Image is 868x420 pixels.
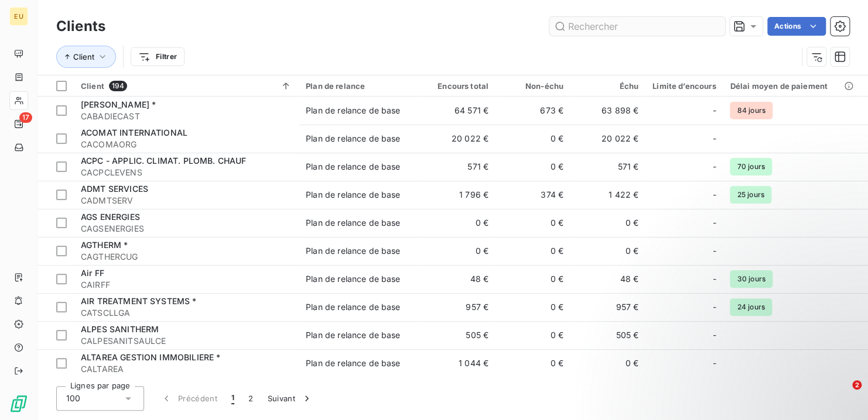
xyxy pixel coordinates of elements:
[495,349,570,377] td: 0 €
[81,111,292,122] span: CABADIECAST
[421,125,495,153] td: 20 022 €
[81,268,104,278] span: Air FF
[712,245,716,257] span: -
[306,217,400,229] div: Plan de relance de base
[495,265,570,293] td: 0 €
[306,329,400,341] div: Plan de relance de base
[570,125,645,153] td: 20 022 €
[730,81,855,91] div: Délai moyen de paiement
[730,158,771,175] span: 70 jours
[9,394,28,413] img: Logo LeanPay
[81,307,292,319] span: CATSCLLGA
[153,386,224,411] button: Précédent
[81,223,292,235] span: CAGSENERGIES
[730,186,771,204] span: 25 jours
[306,245,400,257] div: Plan de relance de base
[712,133,716,144] span: -
[428,81,488,91] div: Encours total
[81,128,187,137] span: ACOMAT INTERNATIONAL
[81,363,292,375] span: CALTAREA
[828,380,856,408] iframe: Intercom live chat
[81,279,292,291] span: CAIRFF
[109,81,127,91] span: 194
[81,81,104,91] span: Client
[131,47,184,66] button: Filtrer
[421,97,495,125] td: 64 571 €
[421,349,495,377] td: 1 044 €
[652,81,716,91] div: Limite d’encours
[81,296,196,306] span: AIR TREATMENT SYSTEMS *
[306,105,400,116] div: Plan de relance de base
[81,352,220,362] span: ALTAREA GESTION IMMOBILIERE *
[495,237,570,265] td: 0 €
[81,335,292,347] span: CALPESANITSAULCE
[495,321,570,349] td: 0 €
[634,307,868,388] iframe: Intercom notifications message
[261,386,320,411] button: Suivant
[570,321,645,349] td: 505 €
[570,153,645,181] td: 571 €
[306,301,400,313] div: Plan de relance de base
[570,293,645,321] td: 957 €
[549,17,725,36] input: Rechercher
[495,97,570,125] td: 673 €
[306,189,400,201] div: Plan de relance de base
[306,81,414,91] div: Plan de relance
[81,212,140,222] span: AGS ENERGIES
[712,273,716,285] span: -
[81,240,128,250] span: AGTHERM *
[730,270,772,288] span: 30 jours
[306,273,400,285] div: Plan de relance de base
[306,161,400,173] div: Plan de relance de base
[421,237,495,265] td: 0 €
[495,209,570,237] td: 0 €
[570,237,645,265] td: 0 €
[570,209,645,237] td: 0 €
[421,181,495,209] td: 1 796 €
[81,195,292,206] span: CADMTSERV
[421,209,495,237] td: 0 €
[570,349,645,377] td: 0 €
[81,99,156,109] span: [PERSON_NAME] *
[730,102,772,119] span: 84 jours
[421,265,495,293] td: 48 €
[81,156,246,166] span: ACPC - APPLIC. CLIMAT. PLOMB. CHAUF
[73,52,94,61] span: Client
[577,81,638,91] div: Échu
[56,16,105,37] h3: Clients
[503,81,563,91] div: Non-échu
[19,112,32,123] span: 17
[712,161,716,173] span: -
[421,153,495,181] td: 571 €
[712,301,716,313] span: -
[495,125,570,153] td: 0 €
[306,357,400,369] div: Plan de relance de base
[570,265,645,293] td: 48 €
[66,393,80,404] span: 100
[730,298,771,316] span: 24 jours
[712,189,716,201] span: -
[495,293,570,321] td: 0 €
[81,184,148,194] span: ADMT SERVICES
[852,380,862,390] span: 2
[9,7,28,26] div: EU
[421,321,495,349] td: 505 €
[421,293,495,321] td: 957 €
[712,105,716,116] span: -
[241,386,260,411] button: 2
[81,139,292,150] span: CACOMAORG
[570,97,645,125] td: 63 898 €
[81,251,292,263] span: CAGTHERCUG
[767,17,826,36] button: Actions
[81,324,159,334] span: ALPES SANITHERM
[231,393,234,404] span: 1
[56,46,116,68] button: Client
[306,133,400,144] div: Plan de relance de base
[224,386,241,411] button: 1
[712,217,716,229] span: -
[495,153,570,181] td: 0 €
[81,167,292,178] span: CACPCLEVENS
[495,181,570,209] td: 374 €
[570,181,645,209] td: 1 422 €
